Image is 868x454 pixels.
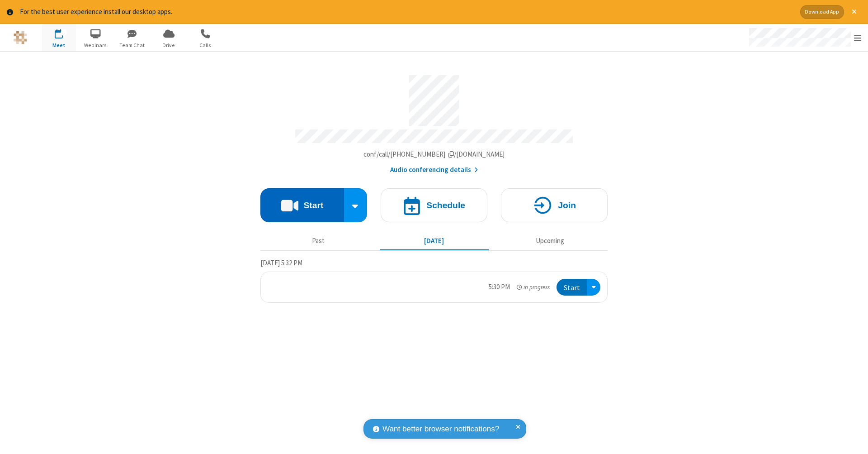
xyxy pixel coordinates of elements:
section: Account details [260,68,608,175]
div: For the best user experience install our desktop apps. [20,7,793,17]
em: in progress [517,283,550,292]
span: Webinars [79,41,113,49]
button: [DATE] [380,233,489,250]
span: Want better browser notifications? [382,423,499,435]
span: Team Chat [115,41,149,49]
button: Download App [800,5,844,19]
button: Copy my meeting room linkCopy my meeting room link [363,149,505,160]
button: Start [557,279,587,296]
button: Schedule [381,188,487,222]
button: Logo [3,24,37,51]
section: Today's Meetings [260,258,608,303]
div: 5:30 PM [489,282,510,292]
div: 1 [61,29,67,36]
span: Drive [152,41,186,49]
h4: Join [558,201,576,210]
button: Start [260,188,344,222]
img: QA Selenium DO NOT DELETE OR CHANGE [14,31,27,44]
button: Past [264,233,373,250]
span: Meet [42,41,76,49]
button: Close alert [847,5,861,19]
h4: Start [303,201,323,210]
span: Calls [189,41,222,49]
h4: Schedule [426,201,465,210]
div: Open menu [741,24,868,51]
span: Copy my meeting room link [363,150,505,158]
div: Open menu [587,279,600,296]
div: Start conference options [344,188,368,222]
button: Join [501,188,608,222]
button: Upcoming [495,233,604,250]
span: [DATE] 5:32 PM [260,258,302,267]
button: Audio conferencing details [390,165,478,175]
